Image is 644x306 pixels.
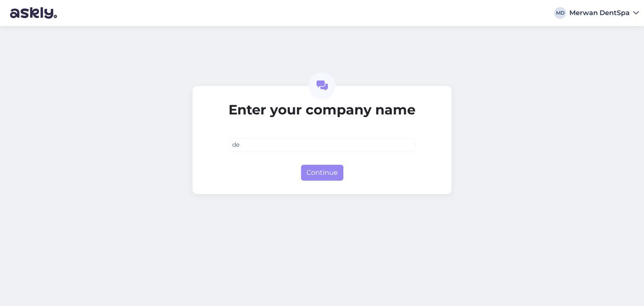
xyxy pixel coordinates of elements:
a: Merwan DentSpa [569,10,639,16]
button: Continue [301,165,343,181]
h2: Enter your company name [229,102,415,118]
input: ABC Corporation [229,138,415,151]
div: Merwan DentSpa [569,10,630,16]
div: MD [554,7,566,19]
